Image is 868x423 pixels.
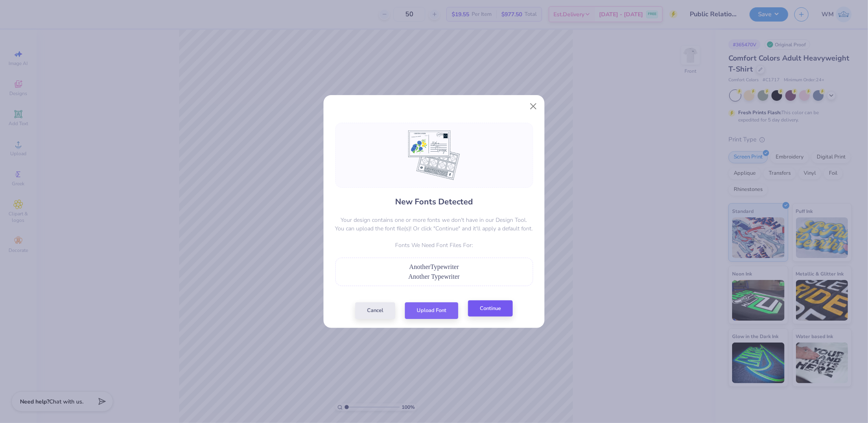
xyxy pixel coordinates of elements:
[409,263,459,270] span: AnotherTypewriter
[395,196,473,208] h4: New Fonts Detected
[335,241,533,249] p: Fonts We Need Font Files For:
[468,300,513,317] button: Continue
[408,273,459,280] span: Another Typewriter
[526,99,541,114] button: Close
[335,216,533,233] p: Your design contains one or more fonts we don't have in our Design Tool. You can upload the font ...
[405,302,458,319] button: Upload Font
[355,302,395,319] button: Cancel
